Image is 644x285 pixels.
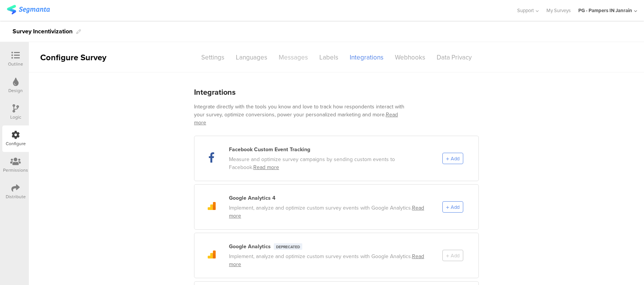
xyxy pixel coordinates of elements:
[13,25,73,38] div: Survey Incentivization
[3,167,28,174] div: Permissions
[273,51,314,64] div: Messages
[517,7,534,14] span: Support
[431,51,477,64] div: Data Privacy
[578,7,632,14] div: PG - Pampers IN Janrain
[6,140,26,147] div: Configure
[230,51,273,64] div: Languages
[389,51,431,64] div: Webhooks
[6,193,26,200] div: Distribute
[451,155,459,162] span: Add
[8,87,23,94] div: Design
[194,111,398,127] a: Read more
[229,252,431,268] div: Implement, analyze and optimize custom survey events with Google Analytics.
[194,86,236,98] div: Integrations
[229,194,275,202] div: Google Analytics 4
[7,5,50,14] img: segmanta logo
[229,204,431,220] div: Implement, analyze and optimize custom survey events with Google Analytics.
[194,103,410,127] div: Integrate directly with the tools you know and love to track how respondents interact with your s...
[344,51,389,64] div: Integrations
[253,163,279,171] a: Read more
[229,204,424,220] a: Read more
[314,51,344,64] div: Labels
[229,146,310,153] div: Facebook Custom Event Tracking
[29,51,116,64] div: Configure Survey
[451,204,459,211] span: Add
[10,114,21,121] div: Logic
[229,252,424,268] a: Read more
[229,243,271,251] div: Google Analytics
[229,155,431,171] div: Measure and optimize survey campaigns by sending custom events to Facebook.
[8,61,23,67] div: Outline
[274,243,302,250] div: Deprecated
[196,51,230,64] div: Settings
